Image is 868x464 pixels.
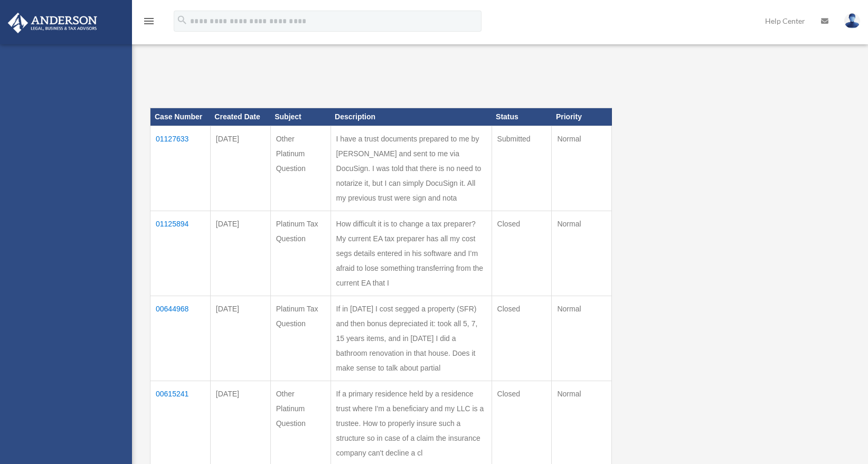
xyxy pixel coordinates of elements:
td: Submitted [492,126,552,211]
td: [DATE] [210,126,270,211]
td: Normal [552,211,612,296]
td: Platinum Tax Question [270,296,331,381]
td: I have a trust documents prepared to me by [PERSON_NAME] and sent to me via DocuSign. I was told ... [331,126,492,211]
i: menu [143,15,155,27]
td: Closed [492,211,552,296]
th: Created Date [210,108,270,126]
td: 01127633 [150,126,211,211]
td: Platinum Tax Question [270,211,331,296]
a: menu [143,18,155,27]
td: 00644968 [150,296,211,381]
td: Normal [552,296,612,381]
th: Description [331,108,492,126]
td: [DATE] [210,211,270,296]
td: If in [DATE] I cost segged a property (SFR) and then bonus depreciated it: took all 5, 7, 15 year... [331,296,492,381]
td: 01125894 [150,211,211,296]
img: Anderson Advisors Platinum Portal [5,13,100,33]
i: search [176,14,188,26]
td: Other Platinum Question [270,126,331,211]
td: Normal [552,126,612,211]
td: How difficult it is to change a tax preparer? My current EA tax preparer has all my cost segs det... [331,211,492,296]
img: User Pic [844,13,860,29]
th: Subject [270,108,331,126]
th: Priority [552,108,612,126]
th: Status [492,108,552,126]
td: Closed [492,296,552,381]
td: [DATE] [210,296,270,381]
th: Case Number [150,108,211,126]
